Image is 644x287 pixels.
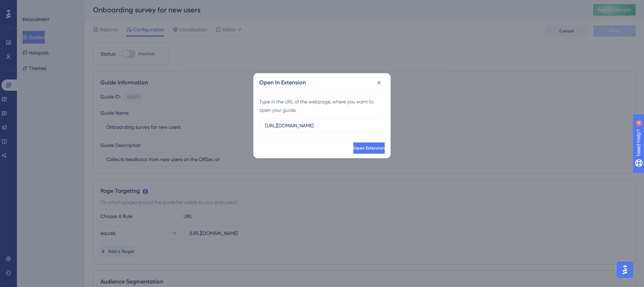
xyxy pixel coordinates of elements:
div: 4 [49,4,51,9]
iframe: UserGuiding AI Assistant Launcher [614,259,636,280]
input: URL [265,122,379,129]
span: Open Extension [353,145,385,151]
h2: Open In Extension [259,78,306,87]
div: Type in the URL of the webpage, where you want to open your guide. [259,97,385,114]
span: Need Help? [17,2,44,10]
